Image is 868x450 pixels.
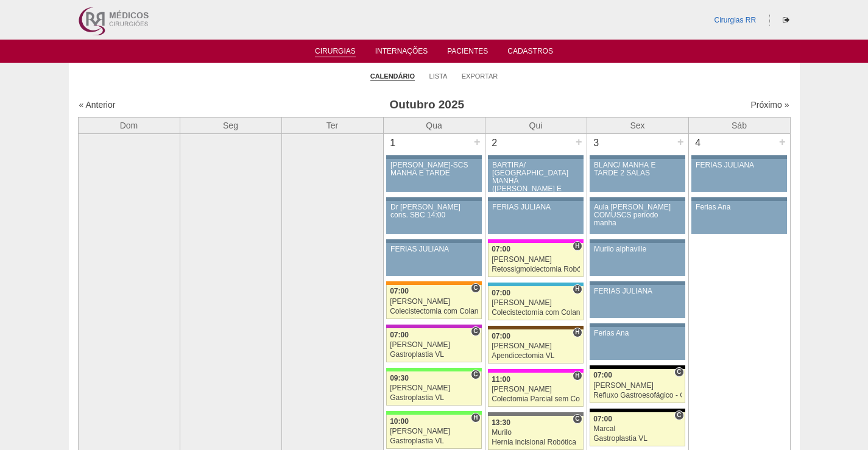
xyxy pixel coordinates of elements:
[492,395,580,403] div: Colectomia Parcial sem Colostomia VL
[488,159,583,192] a: BARTIRA/ [GEOGRAPHIC_DATA] MANHÃ ([PERSON_NAME] E ANA)/ SANTA JOANA -TARDE
[573,241,582,251] span: Hospital
[386,371,481,406] a: C 09:30 [PERSON_NAME] Gastroplastia VL
[590,323,685,327] div: Key: Aviso
[590,239,685,243] div: Key: Aviso
[689,134,708,152] div: 4
[492,299,580,307] div: [PERSON_NAME]
[594,329,681,337] div: Ferias Ana
[281,117,383,133] th: Ter
[492,429,580,437] div: Murilo
[594,161,681,177] div: BLANC/ MANHÃ E TARDE 2 SALAS
[471,283,480,293] span: Consultório
[390,161,478,177] div: [PERSON_NAME]-SCS MANHÃ E TARDE
[492,375,510,384] span: 11:00
[386,325,481,328] div: Key: Maria Braido
[696,203,783,211] div: Ferias Ana
[447,47,488,59] a: Pacientes
[386,201,481,234] a: Dr [PERSON_NAME] cons. SBC 14:00
[386,239,481,243] div: Key: Aviso
[492,342,580,350] div: [PERSON_NAME]
[390,341,478,349] div: [PERSON_NAME]
[488,416,583,450] a: C 13:30 Murilo Hernia incisional Robótica
[507,47,553,59] a: Cadastros
[249,96,604,114] h3: Outubro 2025
[574,134,584,150] div: +
[777,134,788,150] div: +
[593,415,612,423] span: 07:00
[492,245,510,253] span: 07:00
[488,326,583,329] div: Key: Santa Joana
[674,410,683,420] span: Consultório
[488,369,583,373] div: Key: Pro Matre
[492,418,510,427] span: 13:30
[573,328,582,337] span: Hospital
[390,308,478,315] div: Colecistectomia com Colangiografia VL
[676,134,686,150] div: +
[390,437,478,445] div: Gastroplastia VL
[488,329,583,364] a: H 07:00 [PERSON_NAME] Apendicectomia VL
[783,16,789,24] i: Sair
[462,72,498,80] a: Exportar
[594,245,681,253] div: Murilo alphaville
[492,332,510,340] span: 07:00
[386,155,481,159] div: Key: Aviso
[471,370,480,379] span: Consultório
[386,285,481,319] a: C 07:00 [PERSON_NAME] Colecistectomia com Colangiografia VL
[590,201,685,234] a: Aula [PERSON_NAME] COMUSCS período manha
[390,203,478,219] div: Dr [PERSON_NAME] cons. SBC 14:00
[593,435,682,443] div: Gastroplastia VL
[691,197,786,201] div: Key: Aviso
[492,203,579,211] div: FERIAS JULIANA
[386,411,481,415] div: Key: Brasil
[696,161,783,169] div: FERIAS JULIANA
[390,351,478,359] div: Gastroplastia VL
[594,203,681,228] div: Aula [PERSON_NAME] COMUSCS período manha
[485,117,587,133] th: Qui
[386,159,481,192] a: [PERSON_NAME]-SCS MANHÃ E TARDE
[691,201,786,234] a: Ferias Ana
[593,425,682,433] div: Marcal
[386,328,481,362] a: C 07:00 [PERSON_NAME] Gastroplastia VL
[471,413,480,423] span: Hospital
[573,414,582,424] span: Consultório
[492,256,580,264] div: [PERSON_NAME]
[590,197,685,201] div: Key: Aviso
[590,412,685,446] a: C 07:00 Marcal Gastroplastia VL
[488,197,583,201] div: Key: Aviso
[492,161,579,209] div: BARTIRA/ [GEOGRAPHIC_DATA] MANHÃ ([PERSON_NAME] E ANA)/ SANTA JOANA -TARDE
[390,417,409,426] span: 10:00
[587,134,606,152] div: 3
[488,201,583,234] a: FERIAS JULIANA
[590,365,685,369] div: Key: Blanc
[488,373,583,407] a: H 11:00 [PERSON_NAME] Colectomia Parcial sem Colostomia VL
[688,117,790,133] th: Sáb
[386,415,481,449] a: H 10:00 [PERSON_NAME] Gastroplastia VL
[390,298,478,306] div: [PERSON_NAME]
[488,412,583,416] div: Key: Santa Catarina
[587,117,688,133] th: Sex
[492,265,580,273] div: Retossigmoidectomia Robótica
[384,134,403,152] div: 1
[691,159,786,192] a: FERIAS JULIANA
[390,287,409,295] span: 07:00
[750,100,789,110] a: Próximo »
[492,352,580,360] div: Apendicectomia VL
[492,438,580,446] div: Hernia incisional Robótica
[573,284,582,294] span: Hospital
[390,245,478,253] div: FERIAS JULIANA
[386,243,481,276] a: FERIAS JULIANA
[593,371,612,379] span: 07:00
[590,369,685,403] a: C 07:00 [PERSON_NAME] Refluxo Gastroesofágico - Cirurgia VL
[590,285,685,318] a: FERIAS JULIANA
[590,155,685,159] div: Key: Aviso
[383,117,485,133] th: Qua
[386,281,481,285] div: Key: São Luiz - SCS
[691,155,786,159] div: Key: Aviso
[390,374,409,382] span: 09:30
[674,367,683,377] span: Consultório
[590,327,685,360] a: Ferias Ana
[386,197,481,201] div: Key: Aviso
[375,47,428,59] a: Internações
[488,286,583,320] a: H 07:00 [PERSON_NAME] Colecistectomia com Colangiografia VL
[390,384,478,392] div: [PERSON_NAME]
